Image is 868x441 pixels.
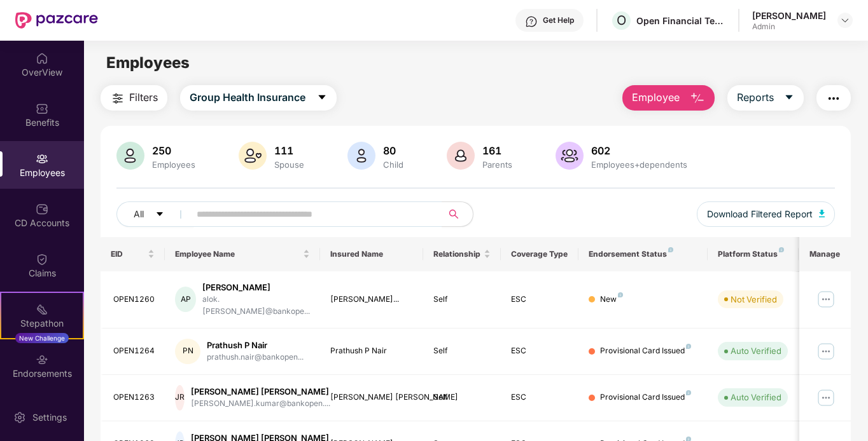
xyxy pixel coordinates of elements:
[113,391,155,404] div: OPEN1263
[36,253,48,266] img: svg+xml;base64,PHN2ZyBpZD0iQ2xhaW0iIHhtbG5zPSJodHRwOi8vd3d3LnczLm9yZy8yMDAwL3N2ZyIgd2lkdGg9IjIwIi...
[113,345,155,357] div: OPEN1264
[617,13,626,28] span: O
[779,247,784,252] img: svg+xml;base64,PHN2ZyB4bWxucz0iaHR0cDovL3d3dy53My5vcmcvMjAwMC9zdmciIHdpZHRoPSI4IiBoZWlnaHQ9IjgiIH...
[36,102,48,115] img: svg+xml;base64,PHN2ZyBpZD0iQmVuZWZpdHMiIHhtbG5zPSJodHRwOi8vd3d3LnczLm9yZy8yMDAwL3N2ZyIgd2lkdGg9Ij...
[819,210,825,217] img: svg+xml;base64,PHN2ZyB4bWxucz0iaHR0cDovL3d3dy53My5vcmcvMjAwMC9zdmciIHhtbG5zOnhsaW5rPSJodHRwOi8vd3...
[511,345,568,357] div: ESC
[501,237,578,271] th: Coverage Type
[150,144,198,157] div: 250
[727,85,804,111] button: Reportscaret-down
[686,390,691,395] img: svg+xml;base64,PHN2ZyB4bWxucz0iaHR0cDovL3d3dy53My5vcmcvMjAwMC9zdmciIHdpZHRoPSI4IiBoZWlnaHQ9IjgiIH...
[632,90,680,105] span: Employee
[347,142,375,170] img: svg+xml;base64,PHN2ZyB4bWxucz0iaHR0cDovL3d3dy53My5vcmcvMjAwMC9zdmciIHhtbG5zOnhsaW5rPSJodHRwOi8vd3...
[511,391,568,404] div: ESC
[150,159,198,170] div: Employees
[202,294,310,318] div: alok.[PERSON_NAME]@bankope...
[36,153,48,165] img: svg+xml;base64,PHN2ZyBpZD0iRW1wbG95ZWVzIiB4bWxucz0iaHR0cDovL3d3dy53My5vcmcvMjAwMC9zdmciIHdpZHRoPS...
[175,385,185,410] div: JR
[330,391,414,404] div: [PERSON_NAME] [PERSON_NAME]
[101,85,167,111] button: Filters
[180,85,337,111] button: Group Health Insurancecaret-down
[543,15,574,25] div: Get Help
[165,237,320,271] th: Employee Name
[622,85,715,111] button: Employee
[731,391,781,404] div: Auto Verified
[116,201,194,227] button: Allcaret-down
[202,282,310,294] div: [PERSON_NAME]
[589,159,690,170] div: Employees+dependents
[840,15,850,25] img: svg+xml;base64,PHN2ZyBpZD0iRHJvcGRvd24tMzJ4MzIiIHhtbG5zPSJodHRwOi8vd3d3LnczLm9yZy8yMDAwL3N2ZyIgd2...
[480,159,515,170] div: Parents
[155,210,164,220] span: caret-down
[423,237,501,271] th: Relationship
[731,293,777,306] div: Not Verified
[191,398,330,410] div: [PERSON_NAME].kumar@bankopen....
[525,15,538,28] img: svg+xml;base64,PHN2ZyBpZD0iSGVscC0zMngzMiIgeG1sbnM9Imh0dHA6Ly93d3cudzMub3JnLzIwMDAvc3ZnIiB3aWR0aD...
[816,341,836,362] img: manageButton
[36,203,48,215] img: svg+xml;base64,PHN2ZyBpZD0iQ0RfQWNjb3VudHMiIGRhdGEtbmFtZT0iQ0QgQWNjb3VudHMiIHhtbG5zPSJodHRwOi8vd3...
[113,294,155,306] div: OPEN1260
[433,391,491,404] div: Self
[320,237,424,271] th: Insured Name
[191,386,330,398] div: [PERSON_NAME] [PERSON_NAME]
[433,294,491,306] div: Self
[511,294,568,306] div: ESC
[636,15,725,27] div: Open Financial Technologies Private Limited
[718,249,788,259] div: Platform Status
[731,344,781,357] div: Auto Verified
[668,247,673,252] img: svg+xml;base64,PHN2ZyB4bWxucz0iaHR0cDovL3d3dy53My5vcmcvMjAwMC9zdmciIHdpZHRoPSI4IiBoZWlnaHQ9IjgiIH...
[29,411,71,424] div: Settings
[190,90,305,105] span: Group Health Insurance
[36,353,48,366] img: svg+xml;base64,PHN2ZyBpZD0iRW5kb3JzZW1lbnRzIiB4bWxucz0iaHR0cDovL3d3dy53My5vcmcvMjAwMC9zdmciIHdpZH...
[272,144,307,157] div: 111
[816,289,836,309] img: manageButton
[752,22,826,32] div: Admin
[15,12,98,29] img: New Pazcare Logo
[175,287,196,312] div: AP
[106,53,190,72] span: Employees
[239,142,267,170] img: svg+xml;base64,PHN2ZyB4bWxucz0iaHR0cDovL3d3dy53My5vcmcvMjAwMC9zdmciIHhtbG5zOnhsaW5rPSJodHRwOi8vd3...
[752,10,826,22] div: [PERSON_NAME]
[686,344,691,349] img: svg+xml;base64,PHN2ZyB4bWxucz0iaHR0cDovL3d3dy53My5vcmcvMjAwMC9zdmciIHdpZHRoPSI4IiBoZWlnaHQ9IjgiIH...
[442,209,466,219] span: search
[175,249,300,259] span: Employee Name
[600,391,691,404] div: Provisional Card Issued
[589,144,690,157] div: 602
[784,92,794,104] span: caret-down
[826,91,841,106] img: svg+xml;base64,PHN2ZyB4bWxucz0iaHR0cDovL3d3dy53My5vcmcvMjAwMC9zdmciIHdpZHRoPSIyNCIgaGVpZ2h0PSIyNC...
[272,159,307,170] div: Spouse
[381,144,406,157] div: 80
[207,339,304,351] div: Prathush P Nair
[600,345,691,357] div: Provisional Card Issued
[330,294,414,306] div: [PERSON_NAME]...
[618,292,623,297] img: svg+xml;base64,PHN2ZyB4bWxucz0iaHR0cDovL3d3dy53My5vcmcvMjAwMC9zdmciIHdpZHRoPSI4IiBoZWlnaHQ9IjgiIH...
[15,333,69,343] div: New Challenge
[330,345,414,357] div: Prathush P Nair
[697,201,836,227] button: Download Filtered Report
[175,339,200,364] div: PN
[442,201,473,227] button: search
[1,317,83,330] div: Stepathon
[799,237,851,271] th: Manage
[36,303,48,316] img: svg+xml;base64,PHN2ZyB4bWxucz0iaHR0cDovL3d3dy53My5vcmcvMjAwMC9zdmciIHdpZHRoPSIyMSIgaGVpZ2h0PSIyMC...
[600,294,623,306] div: New
[433,345,491,357] div: Self
[111,249,146,259] span: EID
[707,207,813,221] span: Download Filtered Report
[134,207,144,221] span: All
[13,411,26,424] img: svg+xml;base64,PHN2ZyBpZD0iU2V0dGluZy0yMHgyMCIgeG1sbnM9Imh0dHA6Ly93d3cudzMub3JnLzIwMDAvc3ZnIiB3aW...
[480,144,515,157] div: 161
[317,92,327,104] span: caret-down
[207,351,304,363] div: prathush.nair@bankopen...
[110,91,125,106] img: svg+xml;base64,PHN2ZyB4bWxucz0iaHR0cDovL3d3dy53My5vcmcvMjAwMC9zdmciIHdpZHRoPSIyNCIgaGVpZ2h0PSIyNC...
[116,142,144,170] img: svg+xml;base64,PHN2ZyB4bWxucz0iaHR0cDovL3d3dy53My5vcmcvMjAwMC9zdmciIHhtbG5zOnhsaW5rPSJodHRwOi8vd3...
[690,91,705,106] img: svg+xml;base64,PHN2ZyB4bWxucz0iaHR0cDovL3d3dy53My5vcmcvMjAwMC9zdmciIHhtbG5zOnhsaW5rPSJodHRwOi8vd3...
[433,249,481,259] span: Relationship
[556,142,584,170] img: svg+xml;base64,PHN2ZyB4bWxucz0iaHR0cDovL3d3dy53My5vcmcvMjAwMC9zdmciIHhtbG5zOnhsaW5rPSJodHRwOi8vd3...
[737,90,774,105] span: Reports
[101,237,165,271] th: EID
[36,52,48,65] img: svg+xml;base64,PHN2ZyBpZD0iSG9tZSIgeG1sbnM9Imh0dHA6Ly93d3cudzMub3JnLzIwMDAvc3ZnIiB3aWR0aD0iMjAiIG...
[447,142,475,170] img: svg+xml;base64,PHN2ZyB4bWxucz0iaHR0cDovL3d3dy53My5vcmcvMjAwMC9zdmciIHhtbG5zOnhsaW5rPSJodHRwOi8vd3...
[589,249,697,259] div: Endorsement Status
[129,90,158,105] span: Filters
